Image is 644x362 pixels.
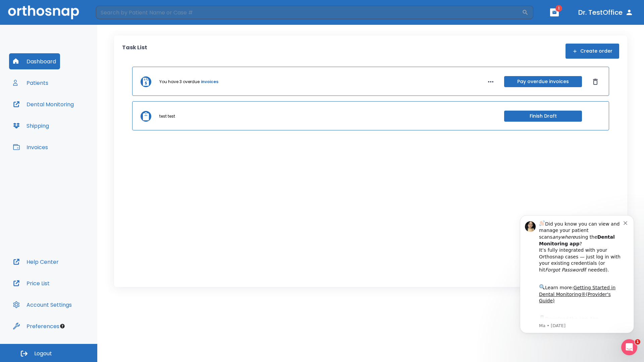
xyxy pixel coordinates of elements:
[9,118,53,134] button: Shipping
[566,44,619,59] button: Create order
[201,79,218,85] a: invoices
[555,5,562,12] span: 1
[9,254,63,270] button: Help Center
[621,339,637,355] iframe: Intercom live chat
[9,53,60,69] button: Dashboard
[9,275,54,291] button: Price List
[29,111,89,123] a: App Store
[9,139,52,155] button: Invoices
[635,339,640,345] span: 1
[9,75,52,91] button: Patients
[590,76,601,87] button: Dismiss
[576,6,636,18] button: Dr. TestOffice
[114,14,119,20] button: Dismiss notification
[159,79,200,85] p: You have 3 overdue
[8,5,79,19] img: Orthosnap
[510,205,644,344] iframe: Intercom notifications message
[504,111,582,122] button: Finish Draft
[504,76,582,87] button: Pay overdue invoices
[59,323,65,329] div: Tooltip anchor
[9,318,63,334] button: Preferences
[122,44,147,59] p: Task List
[34,350,52,357] span: Logout
[9,297,76,313] button: Account Settings
[9,96,78,112] button: Dental Monitoring
[29,118,114,124] p: Message from Ma, sent 3w ago
[159,113,175,119] p: test test
[29,109,114,143] div: Download the app: | ​ Let us know if you need help getting started!
[96,6,522,19] input: Search by Patient Name or Case #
